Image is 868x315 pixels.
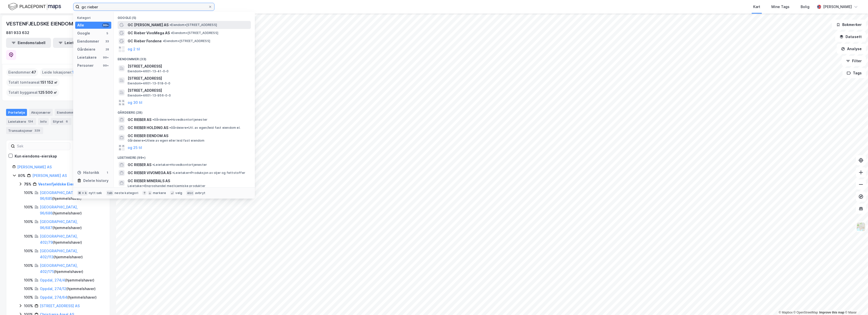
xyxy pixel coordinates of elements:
a: [PERSON_NAME] AS [17,165,52,169]
div: 75% [24,181,31,187]
div: neste kategori [115,191,138,195]
div: 33 [105,39,109,43]
div: ( hjemmelshaver ) [40,190,104,202]
a: Oppdal, 274/12 [40,287,66,291]
div: 100% [24,294,33,300]
div: 100% [24,190,33,196]
button: Bokmerker [832,20,866,30]
div: 80% [18,173,25,179]
div: 134 [27,119,34,124]
button: Tags [843,68,866,78]
button: og 2 til [128,46,140,52]
span: [STREET_ADDRESS] [128,75,249,81]
iframe: Chat Widget [843,291,868,315]
div: ( hjemmelshaver ) [40,286,96,292]
div: Styret [51,118,71,125]
span: • [163,39,164,43]
div: 5 [105,31,109,35]
div: ( hjemmelshaver ) [40,204,104,216]
div: Totalt tomteareal : [6,78,60,86]
span: 151 152 ㎡ [40,79,58,85]
div: tab [106,191,114,196]
div: [PERSON_NAME] [823,4,852,10]
span: GC RIEBER AS [128,162,151,168]
div: Info [38,118,49,125]
div: Gårdeiere [77,46,95,52]
span: Eiendom • 4601-13-956-0-0 [128,93,171,98]
span: GC RIEBER VIVOMEGA AS [128,170,171,176]
div: Leietakere [6,118,36,125]
span: Eiendom • [STREET_ADDRESS] [171,31,218,35]
div: Kategori [77,16,111,20]
div: esc [186,191,194,196]
div: 100% [24,219,33,225]
div: ( hjemmelshaver ) [40,277,94,283]
span: 47 [31,69,36,75]
div: markere [153,191,166,195]
div: ⌘ + k [77,191,88,196]
div: 99+ [102,55,109,59]
span: Gårdeiere • Utl. av egen/leid fast eiendom el. [169,126,240,130]
span: GC Rieber VivoMega AS [128,30,170,36]
a: Oppdal, 274/64 [40,295,67,299]
a: [GEOGRAPHIC_DATA], 402/113 [40,249,78,259]
div: Delete history [83,178,108,184]
button: og 30 til [128,100,142,106]
a: OpenStreetMap [794,311,818,314]
div: nytt søk [89,191,102,195]
span: • [169,126,171,130]
div: Eiendommer : [6,68,38,76]
a: [PERSON_NAME] AS [32,173,67,178]
div: Portefølje [6,109,27,116]
div: Kun eiendoms-eierskap [15,153,57,159]
button: og 25 til [128,145,142,151]
span: • [171,31,172,35]
div: 329 [34,128,41,133]
div: velg [175,191,182,195]
a: [GEOGRAPHIC_DATA], 96/685 [40,191,78,201]
div: 100% [24,303,33,309]
span: • [172,171,174,175]
div: Google [77,30,90,36]
span: Eiendom • 4601-13-518-0-0 [128,81,171,85]
div: Alle [77,22,84,28]
div: 6 [64,119,69,124]
span: Gårdeiere • Utleie av egen eller leid fast eiendom [128,139,205,143]
div: 100% [24,204,33,210]
a: [GEOGRAPHIC_DATA], 96/687 [40,219,78,230]
div: Eiendommer (33) [114,53,255,62]
div: VESTENFJELDSKE EIENDOM AS [6,20,82,28]
span: Eiendom • 4601-13-41-0-0 [128,69,169,73]
div: 100% [24,248,33,254]
div: ( hjemmelshaver ) [40,248,104,260]
div: 1 [105,171,109,175]
div: 881 933 632 [6,30,29,36]
span: Eiendom • [STREET_ADDRESS] [170,23,217,27]
div: Eiendommer [55,109,87,116]
span: Leietaker • Hovedkontortjenester [152,163,207,167]
div: 100% [24,233,33,239]
a: Mapbox [779,311,793,314]
div: ( hjemmelshaver ) [40,233,104,245]
span: • [152,118,154,121]
div: ( hjemmelshaver ) [40,263,104,275]
div: Transaksjoner [6,127,43,134]
span: GC [PERSON_NAME] AS [128,22,169,28]
button: Analyse [837,44,866,54]
div: Totalt byggareal : [6,88,59,97]
div: Kontrollprogram for chat [843,291,868,315]
div: 28 [105,47,109,51]
span: 1 [72,69,74,75]
div: Eiendommer [77,38,99,44]
span: • [152,163,154,167]
div: Google (5) [114,12,255,21]
input: Søk på adresse, matrikkel, gårdeiere, leietakere eller personer [79,3,208,11]
div: 100% [24,277,33,283]
span: [STREET_ADDRESS] [128,87,249,93]
a: Oppdal, 274/4 [40,278,65,282]
div: Leide lokasjoner : [40,68,76,76]
span: Gårdeiere • Hovedkontortjenester [152,118,207,122]
div: Historikk [77,170,99,176]
span: [STREET_ADDRESS] [128,63,249,69]
div: 100% [24,263,33,269]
